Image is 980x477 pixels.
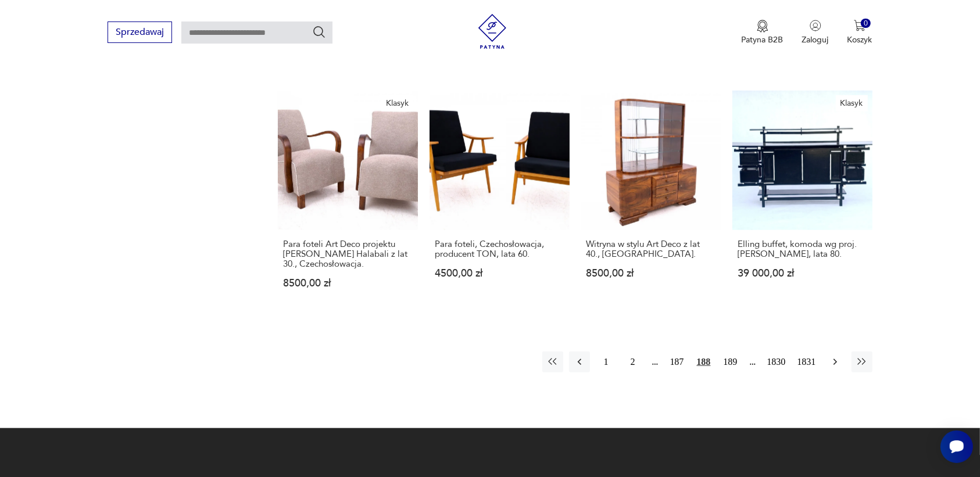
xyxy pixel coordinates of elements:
[283,239,413,269] h3: Para foteli Art Deco projektu [PERSON_NAME] Halabali z lat 30., Czechosłowacja.
[742,20,784,45] a: Ikona medaluPatyna B2B
[802,20,829,45] button: Zaloguj
[732,91,872,311] a: KlasykElling buffet, komoda wg proj. Gerrita Rietvelda, lata 80.Elling buffet, komoda wg proj. [P...
[742,20,784,45] button: Patyna B2B
[586,239,716,259] h3: Witryna w stylu Art Deco z lat 40., [GEOGRAPHIC_DATA].
[847,20,872,45] button: 0Koszyk
[861,19,871,28] div: 0
[278,91,418,311] a: KlasykPara foteli Art Deco projektu J. Halabali z lat 30., Czechosłowacja.Para foteli Art Deco pr...
[795,352,819,372] button: 1831
[586,268,716,278] p: 8500,00 zł
[693,352,714,372] button: 188
[738,268,867,278] p: 39 000,00 zł
[847,34,872,45] p: Koszyk
[623,352,643,372] button: 2
[430,91,570,311] a: Para foteli, Czechosłowacja, producent TON, lata 60.Para foteli, Czechosłowacja, producent TON, l...
[108,21,172,43] button: Sprzedawaj
[720,352,741,372] button: 189
[581,91,721,311] a: Witryna w stylu Art Deco z lat 40., Polska.Witryna w stylu Art Deco z lat 40., [GEOGRAPHIC_DATA]....
[596,352,617,372] button: 1
[738,239,867,259] h3: Elling buffet, komoda wg proj. [PERSON_NAME], lata 80.
[312,25,326,39] button: Szukaj
[742,34,784,45] p: Patyna B2B
[854,20,865,31] img: Ikona koszyka
[435,268,564,278] p: 4500,00 zł
[435,239,564,259] h3: Para foteli, Czechosłowacja, producent TON, lata 60.
[108,29,172,37] a: Sprzedawaj
[283,278,413,288] p: 8500,00 zł
[802,34,829,45] p: Zaloguj
[667,352,688,372] button: 187
[810,20,821,31] img: Ikonka użytkownika
[764,352,789,372] button: 1830
[940,431,973,463] iframe: Smartsupp widget button
[475,14,510,49] img: Patyna - sklep z meblami i dekoracjami vintage
[757,20,768,33] img: Ikona medalu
